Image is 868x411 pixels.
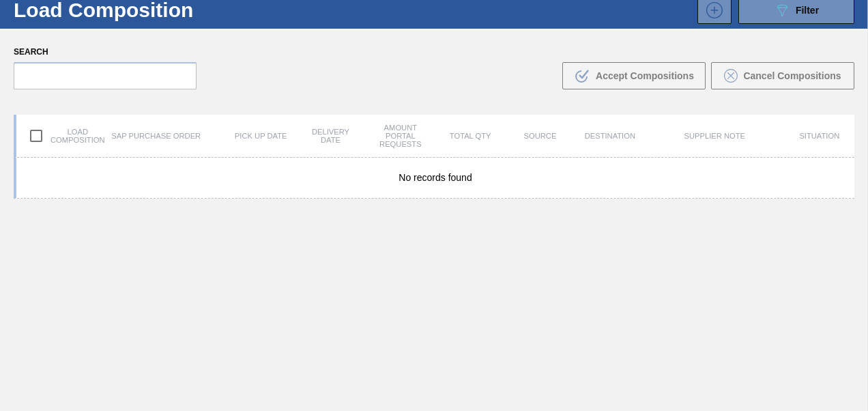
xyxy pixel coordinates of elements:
[435,132,505,140] div: Total Qty
[645,132,785,140] div: Supplier Note
[711,62,854,89] button: Cancel Compositions
[295,128,365,144] div: Delivery Date
[86,132,226,140] div: SAP Purchase Order
[505,132,575,140] div: Source
[785,132,854,140] div: Situation
[226,132,295,140] div: Pick up Date
[596,70,694,81] span: Accept Compositions
[562,62,706,89] button: Accept Compositions
[14,42,197,62] label: Search
[796,5,819,16] span: Filter
[575,132,645,140] div: Destination
[399,172,472,183] span: No records found
[16,122,86,150] div: Load composition
[14,2,220,18] h1: Load Composition
[366,124,435,148] div: Amount Portal Requests
[743,70,841,81] span: Cancel Compositions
